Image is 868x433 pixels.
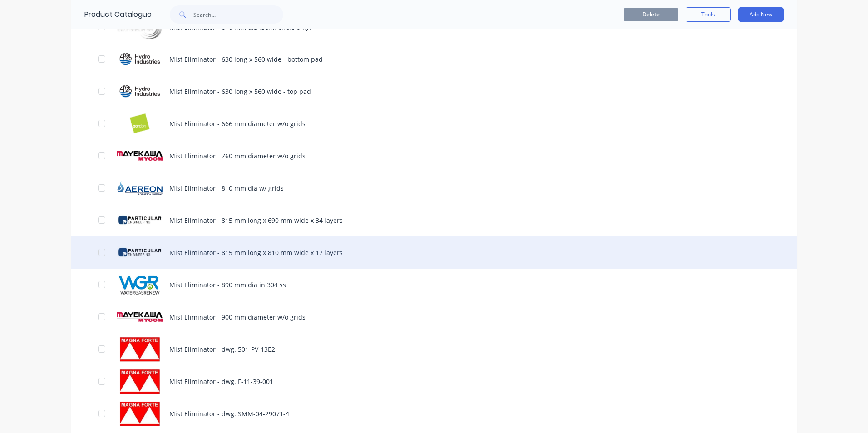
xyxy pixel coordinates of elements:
[71,236,797,269] div: Mist Eliminator - 815 mm long x 810 mm wide x 17 layersMist Eliminator - 815 mm long x 810 mm wid...
[738,7,784,22] button: Add New
[71,204,797,236] div: Mist Eliminator - 815 mm long x 690 mm wide x 34 layersMist Eliminator - 815 mm long x 690 mm wid...
[686,7,731,22] button: Tools
[624,8,678,21] button: Delete
[193,5,283,24] input: Search...
[71,140,797,172] div: Mist Eliminator - 760 mm diameter w/o gridsMist Eliminator - 760 mm diameter w/o grids
[71,365,797,398] div: Mist Eliminator - dwg. F-11-39-001Mist Eliminator - dwg. F-11-39-001
[71,108,797,140] div: Mist Eliminator - 666 mm diameter w/o gridsMist Eliminator - 666 mm diameter w/o grids
[71,333,797,365] div: Mist Eliminator - dwg. 501-PV-13E2Mist Eliminator - dwg. 501-PV-13E2
[71,43,797,75] div: Mist Eliminator - 630 long x 560 wide - bottom padMist Eliminator - 630 long x 560 wide - bottom pad
[71,75,797,108] div: Mist Eliminator - 630 long x 560 wide - top padMist Eliminator - 630 long x 560 wide - top pad
[71,301,797,333] div: Mist Eliminator - 900 mm diameter w/o gridsMist Eliminator - 900 mm diameter w/o grids
[71,172,797,204] div: Mist Eliminator - 810 mm dia w/ gridsMist Eliminator - 810 mm dia w/ grids
[71,398,797,430] div: Mist Eliminator - dwg. SMM-04-29071-4Mist Eliminator - dwg. SMM-04-29071-4
[71,269,797,301] div: Mist Eliminator - 890 mm dia in 304 ssMist Eliminator - 890 mm dia in 304 ss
